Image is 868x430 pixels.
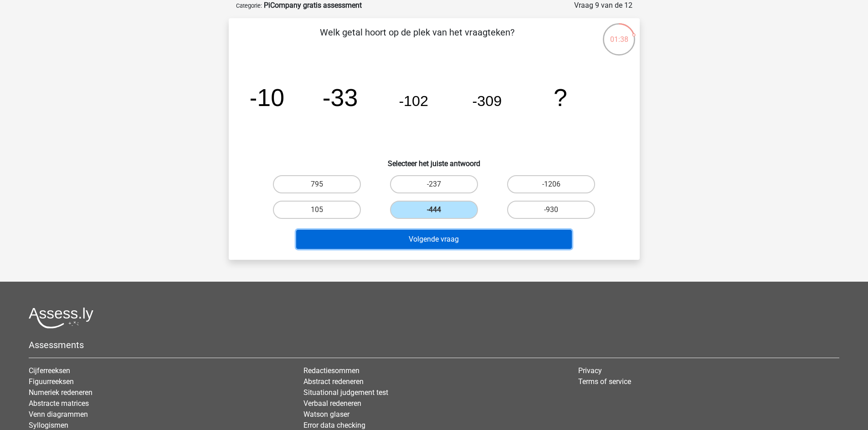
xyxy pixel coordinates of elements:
div: 01:38 [602,22,636,45]
h5: Assessments [29,339,839,350]
label: 105 [273,201,361,219]
p: Welk getal hoort op de plek van het vraagteken? [243,25,591,53]
tspan: -10 [249,84,284,111]
tspan: ? [554,84,567,111]
h6: Selecteer het juiste antwoord [243,152,625,168]
label: -1206 [507,175,595,193]
small: Categorie: [236,2,262,9]
label: 795 [273,175,361,193]
a: Syllogismen [29,421,68,430]
button: Volgende vraag [296,230,572,249]
tspan: -309 [472,93,502,109]
a: Numeriek redeneren [29,388,92,397]
label: -930 [507,201,595,219]
a: Redactiesommen [303,366,360,375]
strong: PiCompany gratis assessment [264,1,362,10]
a: Verbaal redeneren [303,399,361,408]
img: Assessly logo [29,307,93,329]
a: Terms of service [578,377,631,386]
tspan: -33 [322,84,358,111]
a: Cijferreeksen [29,366,70,375]
a: Privacy [578,366,602,375]
a: Situational judgement test [303,388,388,397]
a: Figuurreeksen [29,377,74,386]
tspan: -102 [399,93,428,109]
label: -444 [390,201,478,219]
a: Venn diagrammen [29,410,88,419]
label: -237 [390,175,478,193]
a: Error data checking [303,421,365,430]
a: Abstract redeneren [303,377,364,386]
a: Abstracte matrices [29,399,89,408]
a: Watson glaser [303,410,349,419]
